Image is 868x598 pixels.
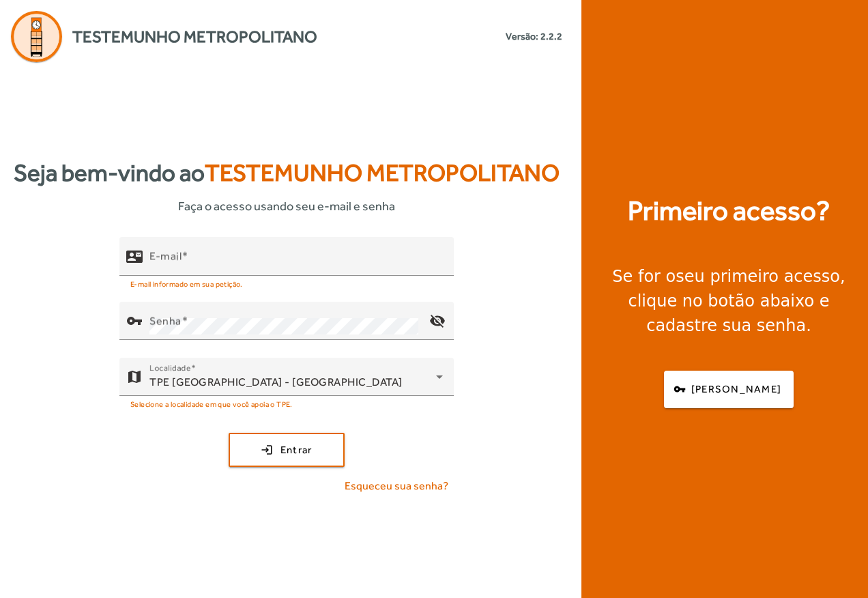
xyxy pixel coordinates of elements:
[676,267,840,286] strong: seu primeiro acesso
[149,249,182,262] mat-label: E-mail
[130,396,293,411] mat-hint: Selecione a localidade em que você apoia o TPE.
[598,264,860,338] div: Se for o , clique no botão abaixo e cadastre sua senha.
[664,371,794,408] button: [PERSON_NAME]
[345,478,448,494] span: Esqueceu sua senha?
[691,382,781,397] span: [PERSON_NAME]
[72,25,317,49] span: Testemunho Metropolitano
[205,159,560,186] span: Testemunho Metropolitano
[149,375,403,388] span: TPE [GEOGRAPHIC_DATA] - [GEOGRAPHIC_DATA]
[421,304,454,337] mat-icon: visibility_off
[506,29,562,44] small: Versão: 2.2.2
[126,248,143,264] mat-icon: contact_mail
[280,442,313,458] span: Entrar
[149,363,191,373] mat-label: Localidade
[229,433,345,467] button: Entrar
[11,11,62,62] img: Logo Agenda
[130,276,243,291] mat-hint: E-mail informado em sua petição.
[126,369,143,385] mat-icon: map
[126,313,143,329] mat-icon: vpn_key
[628,190,830,231] strong: Primeiro acesso?
[178,197,395,215] span: Faça o acesso usando seu e-mail e senha
[149,314,182,327] mat-label: Senha
[14,155,560,191] strong: Seja bem-vindo ao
